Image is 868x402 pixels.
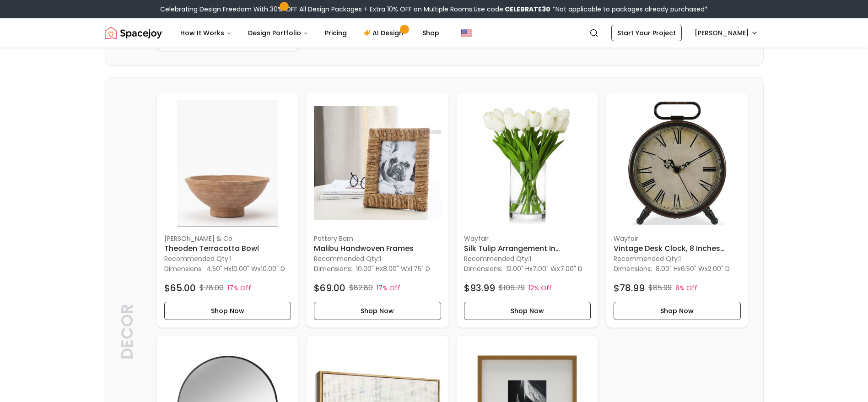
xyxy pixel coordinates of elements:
[464,100,591,227] img: Silk Tulip Arrangement in Vase image
[456,92,599,328] div: Silk Tulip Arrangement in Vase
[675,283,697,293] p: 8% Off
[232,264,258,273] span: 10.00" W
[164,254,291,263] p: Recommended Qty: 1
[356,264,430,273] p: x x
[314,243,441,254] h6: Malibu Handwoven Frames
[173,24,447,42] nav: Main
[156,92,299,328] div: Theoden Terracotta Bowl
[261,264,285,273] span: 10.00" D
[474,5,550,14] span: Use code:
[464,254,591,263] p: Recommended Qty: 1
[464,234,591,243] p: Wayfair
[614,254,741,263] p: Recommended Qty: 1
[105,18,764,48] nav: Global
[614,100,741,227] img: Vintage Desk Clock, 8 Inches Silent Non-Ticking Battery Operated Metal Table Top Clock For Bedroo...
[656,264,678,273] span: 8.00" H
[227,283,251,293] p: 17% Off
[306,92,449,328] a: Malibu Handwoven Frames imagePottery BarnMalibu Handwoven FramesRecommended Qty:1Dimensions:10.00...
[464,282,495,294] h4: $93.99
[314,234,441,243] p: Pottery Barn
[499,282,525,293] p: $106.79
[156,92,299,328] a: Theoden Terracotta Bowl image[PERSON_NAME] & CoTheoden Terracotta BowlRecommended Qty:1Dimensions...
[606,92,749,328] a: Vintage Desk Clock, 8 Inches Silent Non-Ticking Battery Operated Metal Table Top Clock For Bedroo...
[105,24,162,42] img: Spacejoy Logo
[614,302,741,320] button: Shop Now
[164,243,291,254] h6: Theoden Terracotta Bowl
[173,24,239,42] button: How It Works
[377,283,400,293] p: 17% Off
[464,263,502,274] p: Dimensions:
[461,27,472,38] img: United States
[560,264,582,273] span: 7.00" D
[105,24,162,42] a: Spacejoy
[550,5,708,14] span: *Not applicable to packages already purchased*
[241,24,316,42] button: Design Portfolio
[464,302,591,320] button: Shop Now
[349,282,373,293] p: $82.80
[314,100,441,227] img: Malibu Handwoven Frames image
[415,24,447,42] a: Shop
[164,302,291,320] button: Shop Now
[681,264,705,273] span: 6.50" W
[356,264,380,273] span: 10.00" H
[164,282,196,294] h4: $65.00
[456,92,599,328] a: Silk Tulip Arrangement in Vase imageWayfairSilk Tulip Arrangement in [GEOGRAPHIC_DATA]Recommended...
[614,263,652,274] p: Dimensions:
[314,282,345,294] h4: $69.00
[614,243,741,254] h6: Vintage Desk Clock, 8 Inches Silent Non-Ticking Battery Operated Metal Table Top Clock For Bedroo...
[314,263,352,274] p: Dimensions:
[383,264,407,273] span: 8.00" W
[506,264,582,273] p: x x
[708,264,730,273] span: 2.00" D
[356,24,413,42] a: AI Design
[689,25,764,41] button: [PERSON_NAME]
[506,264,529,273] span: 12.00" H
[528,283,552,293] p: 12% Off
[648,282,672,293] p: $85.99
[318,24,354,42] a: Pricing
[464,243,591,254] h6: Silk Tulip Arrangement in [GEOGRAPHIC_DATA]
[410,264,430,273] span: 1.75" D
[206,264,285,273] p: x x
[505,5,550,14] b: CELEBRATE30
[160,5,708,14] div: Celebrating Design Freedom With 30% OFF All Design Packages + Extra 10% OFF on Multiple Rooms.
[533,264,557,273] span: 7.00" W
[306,92,449,328] div: Malibu Handwoven Frames
[611,25,682,41] a: Start Your Project
[314,254,441,263] p: Recommended Qty: 1
[614,282,645,294] h4: $78.99
[614,234,741,243] p: Wayfair
[314,302,441,320] button: Shop Now
[164,263,203,274] p: Dimensions:
[164,234,291,243] p: [PERSON_NAME] & Co
[206,264,228,273] span: 4.50" H
[164,100,291,227] img: Theoden Terracotta Bowl image
[199,282,224,293] p: $78.00
[656,264,730,273] p: x x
